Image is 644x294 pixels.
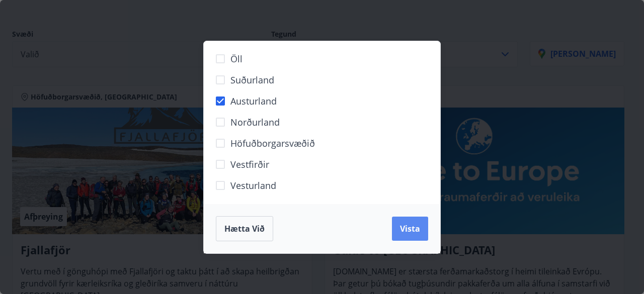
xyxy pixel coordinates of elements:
[230,116,280,129] span: Norðurland
[230,137,315,150] span: Höfuðborgarsvæðið
[216,216,273,241] button: Hætta við
[392,217,428,241] button: Vista
[224,223,265,234] span: Hætta við
[230,179,276,192] span: Vesturland
[230,94,277,108] span: Austurland
[230,73,274,86] span: Suðurland
[400,223,420,234] span: Vista
[230,52,243,65] span: Öll
[230,158,269,171] span: Vestfirðir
